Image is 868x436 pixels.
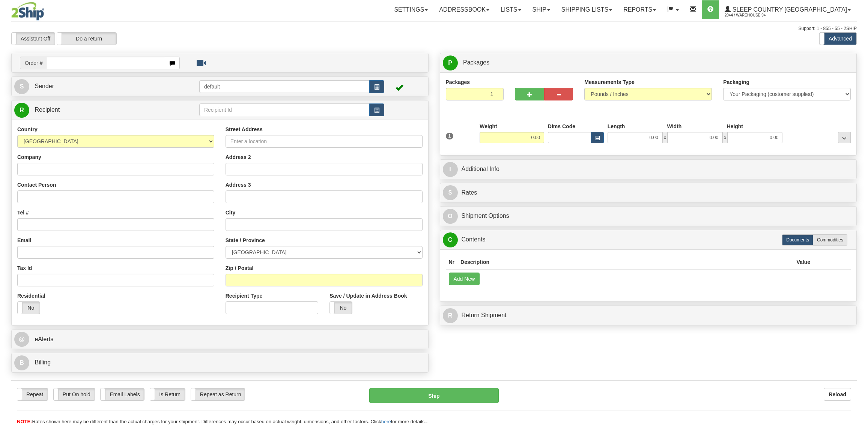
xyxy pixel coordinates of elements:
[443,55,458,70] span: P
[17,181,56,189] label: Contact Person
[17,419,32,424] span: NOTE:
[618,0,662,19] a: Reports
[443,162,854,177] a: IAdditional Info
[820,33,856,45] label: Advanced
[226,181,251,189] label: Address 3
[722,132,728,143] span: x
[608,123,625,130] label: Length
[17,209,29,216] label: Tel #
[480,123,497,130] label: Weight
[443,55,854,70] a: P Packages
[35,106,60,113] span: Recipient
[793,255,813,269] th: Value
[191,388,245,400] label: Repeat as Return
[446,133,454,139] span: 1
[725,12,781,19] span: 2044 / Warehouse 94
[457,255,793,269] th: Description
[584,78,635,86] label: Measurements Type
[14,355,426,370] a: B Billing
[829,391,846,397] b: Reload
[548,123,575,130] label: Dims Code
[443,308,854,323] a: RReturn Shipment
[11,25,857,32] div: Support: 1 - 855 - 55 - 2SHIP
[17,388,48,400] label: Repeat
[35,359,51,366] span: Billing
[18,302,40,314] label: No
[719,0,856,19] a: Sleep Country [GEOGRAPHIC_DATA] 2044 / Warehouse 94
[443,209,458,224] span: O
[731,6,847,13] span: Sleep Country [GEOGRAPHIC_DATA]
[17,153,41,161] label: Company
[199,80,370,93] input: Sender Id
[57,33,116,45] label: Do a return
[14,332,29,347] span: @
[446,78,470,86] label: Packages
[14,102,179,118] a: R Recipient
[14,79,29,94] span: S
[226,153,251,161] label: Address 2
[11,418,857,426] div: Rates shown here may be different than the actual charges for your shipment. Differences may occu...
[14,103,29,118] span: R
[443,185,458,200] span: $
[35,336,53,342] span: eAlerts
[11,2,44,21] img: logo2044.jpg
[838,132,851,143] div: ...
[330,302,352,314] label: No
[226,292,263,300] label: Recipient Type
[226,126,263,133] label: Street Address
[17,237,31,244] label: Email
[101,388,144,400] label: Email Labels
[443,162,458,177] span: I
[226,209,235,216] label: City
[226,264,254,272] label: Zip / Postal
[443,185,854,201] a: $Rates
[662,132,668,143] span: x
[17,126,38,133] label: Country
[449,273,480,285] button: Add New
[813,234,847,246] label: Commodities
[226,135,423,148] input: Enter a location
[443,308,458,323] span: R
[556,0,618,19] a: Shipping lists
[723,78,749,86] label: Packaging
[54,388,95,400] label: Put On hold
[443,232,854,247] a: CContents
[150,388,185,400] label: Is Return
[446,255,458,269] th: Nr
[727,123,743,130] label: Height
[199,103,370,116] input: Recipient Id
[667,123,682,130] label: Width
[369,388,499,403] button: Ship
[17,264,32,272] label: Tax Id
[527,0,556,19] a: Ship
[851,180,867,256] iframe: chat widget
[14,79,199,94] a: S Sender
[381,419,391,424] a: here
[443,208,854,224] a: OShipment Options
[329,292,407,300] label: Save / Update in Address Book
[14,355,29,370] span: B
[824,388,851,401] button: Reload
[12,33,55,45] label: Assistant Off
[20,57,47,69] span: Order #
[433,0,495,19] a: Addressbook
[782,234,813,246] label: Documents
[17,292,45,300] label: Residential
[226,237,265,244] label: State / Province
[388,0,433,19] a: Settings
[463,59,489,66] span: Packages
[35,83,54,89] span: Sender
[443,232,458,247] span: C
[14,332,426,347] a: @ eAlerts
[495,0,527,19] a: Lists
